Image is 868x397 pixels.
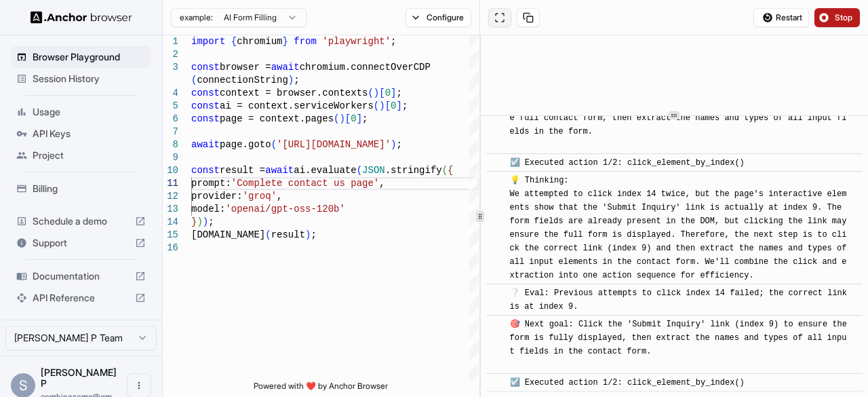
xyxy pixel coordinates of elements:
span: ​ [493,376,500,390]
div: Schedule a demo [11,210,151,232]
span: Support [33,236,130,250]
span: 🎯 Next goal: Click the 'Submit Inquiry' link (index 14) to reveal the full contact form, then ext... [510,100,847,150]
div: 2 [163,48,178,61]
span: ) [203,216,208,227]
span: ( [334,113,339,124]
span: Browser Playground [33,50,146,64]
span: const [191,100,220,111]
span: } [282,36,288,47]
button: Configure [406,8,471,27]
span: ; [396,139,401,150]
span: Stop [835,12,854,23]
span: 💡 Thinking: We attempted to click index 14 twice, but the page's interactive elements show that t... [510,176,852,280]
span: page.goto [220,139,271,150]
button: Stop [814,8,860,27]
span: ai.evaluate [294,165,356,176]
div: 15 [163,229,178,242]
span: ; [311,229,316,240]
span: result = [220,165,265,176]
span: Schedule a demo [33,214,130,228]
span: 'playwright' [322,36,391,47]
span: ] [357,113,362,124]
span: from [294,36,317,47]
span: ] [396,100,401,111]
span: await [271,62,300,73]
div: Support [11,232,151,254]
span: ; [396,88,401,98]
span: const [191,165,220,176]
div: Usage [11,101,151,123]
span: ) [374,88,379,98]
span: ] [391,88,396,98]
span: 'groq' [243,191,277,202]
div: 8 [163,138,178,151]
span: Documentation [33,269,130,283]
span: API Keys [33,127,146,140]
span: ) [305,229,311,240]
span: ; [362,113,368,124]
div: Billing [11,178,151,200]
span: prompt: [191,178,231,189]
div: 5 [163,100,178,113]
button: Open in full screen [488,8,511,27]
span: page = context.pages [220,113,334,124]
span: model: [191,204,225,214]
span: ❔ Eval: Previous attempts to click index 14 failed; the correct link is at index 9. [510,288,852,311]
span: ( [265,229,271,240]
div: 13 [163,203,178,216]
span: , [277,191,282,202]
span: ) [379,100,384,111]
span: ☑️ Executed action 1/2: click_element_by_index() [510,158,745,168]
span: ( [357,165,362,176]
span: const [191,88,220,98]
span: Billing [33,182,146,195]
span: { [448,165,453,176]
span: ; [208,216,214,227]
div: 1 [163,35,178,48]
div: 11 [163,177,178,190]
span: ​ [493,286,500,300]
span: browser = [220,62,271,73]
div: API Keys [11,123,151,145]
span: 0 [351,113,356,124]
span: 🎯 Next goal: Click the 'Submit Inquiry' link (index 9) to ensure the form is fully displayed, the... [510,320,852,370]
span: const [191,113,220,124]
span: [ [379,88,384,98]
span: { [231,36,237,47]
span: await [265,165,294,176]
span: [ [385,100,391,111]
span: ) [197,216,202,227]
span: ( [271,139,277,150]
div: 12 [163,190,178,203]
span: chromium [237,36,282,47]
span: ​ [493,156,500,170]
span: 0 [391,100,396,111]
span: ) [339,113,344,124]
span: ☑️ Executed action 1/2: click_element_by_index() [510,378,745,387]
span: ; [294,75,299,86]
div: 7 [163,126,178,138]
span: example: [180,12,213,23]
span: const [191,62,220,73]
div: 6 [163,113,178,126]
div: 9 [163,151,178,164]
div: 16 [163,242,178,254]
span: result [271,229,305,240]
span: [DOMAIN_NAME] [191,229,265,240]
div: 14 [163,216,178,229]
div: Session History [11,68,151,90]
span: Restart [776,12,802,23]
div: Documentation [11,265,151,287]
span: Project [33,149,146,162]
span: ​ [493,174,500,187]
span: ; [402,100,408,111]
span: 'Complete contact us page' [231,178,379,189]
span: Usage [33,105,146,119]
span: import [191,36,225,47]
span: 0 [385,88,391,98]
span: ( [191,75,197,86]
span: Somasundaram P [41,366,117,389]
span: ( [374,100,379,111]
span: chromium.connectOverCDP [300,62,431,73]
span: JSON [362,165,385,176]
